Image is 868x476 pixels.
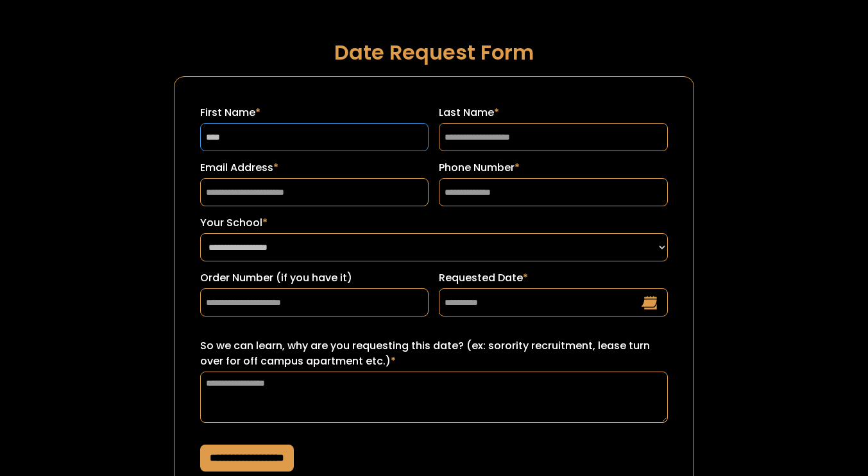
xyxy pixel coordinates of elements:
label: First Name [200,105,429,120]
label: Your School [200,215,668,231]
label: Order Number (if you have it) [200,270,429,286]
h1: Date Request Form [174,41,695,63]
label: Requested Date [439,270,668,286]
label: Phone Number [439,160,668,176]
label: Email Address [200,160,429,176]
label: So we can learn, why are you requesting this date? (ex: sorority recruitment, lease turn over for... [200,338,668,369]
label: Last Name [439,105,668,120]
